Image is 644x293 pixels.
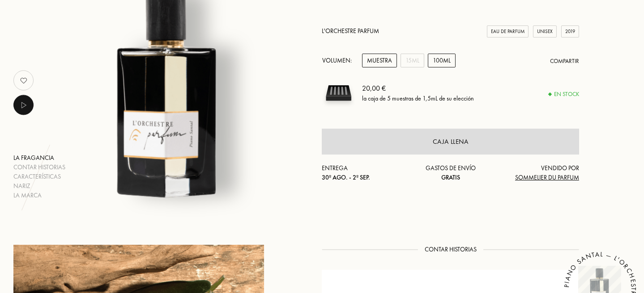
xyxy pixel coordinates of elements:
img: no_like_p.png [15,71,33,89]
div: Características [13,172,65,181]
div: Eau de Parfum [487,25,529,38]
span: Gratis [441,173,460,181]
div: La fragancia [13,153,65,163]
div: Nariz [13,181,65,191]
div: Entrega [322,163,408,182]
div: 100mL [428,54,456,67]
div: Contar historias [13,163,65,172]
div: 2019 [561,25,579,38]
div: Vendido por [494,163,580,182]
div: 20,00 € [362,83,474,94]
div: Volumen: [322,54,357,67]
div: Compartir [550,57,579,66]
a: L'Orchestre Parfum [322,27,379,35]
img: music_play.png [18,100,29,111]
div: Caja llena [433,137,469,147]
div: La marca [13,191,65,200]
div: Gastos de envío [408,163,494,182]
span: 30º ago. - 2º sep. [322,173,370,181]
div: la caja de 5 muestras de 1,5mL de su elección [362,94,474,103]
div: En stock [549,90,579,99]
div: 15mL [401,54,424,67]
div: Unisex [533,25,557,38]
span: Sommelier du Parfum [515,173,579,181]
img: sample box [322,76,355,110]
div: Muestra [362,54,397,67]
